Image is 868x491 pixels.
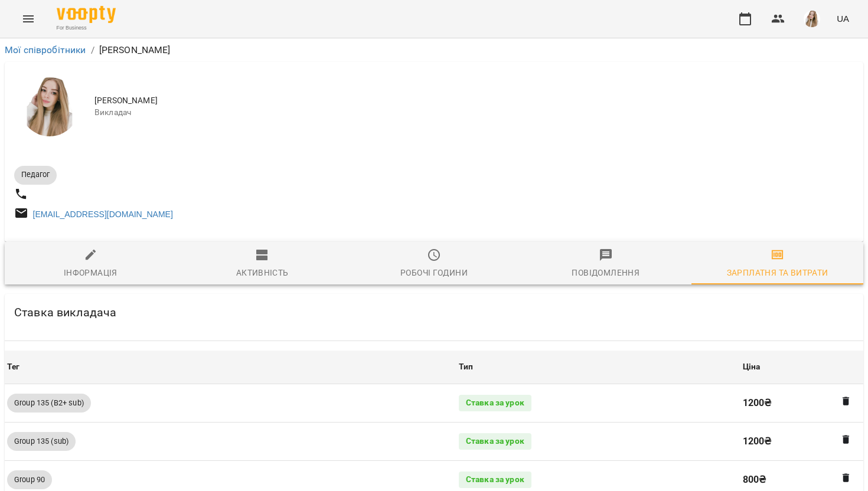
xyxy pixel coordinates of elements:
div: Зарплатня та Витрати [727,266,828,280]
span: [PERSON_NAME] [94,95,854,107]
th: Ціна [740,351,863,384]
div: Інформація [64,266,118,280]
div: Робочі години [400,266,468,280]
span: For Business [57,24,116,32]
span: Педагог [14,169,57,180]
button: UA [832,8,854,30]
nav: breadcrumb [5,43,863,57]
a: [EMAIL_ADDRESS][DOMAIN_NAME] [33,210,173,219]
div: Ставка за урок [459,472,531,488]
a: Мої співробітники [5,44,86,55]
img: Козлова Світлана [20,77,79,136]
button: Видалити [838,432,854,447]
button: Видалити [838,470,854,486]
div: Повідомлення [572,266,639,280]
span: UA [837,12,849,25]
button: Menu [14,5,43,33]
button: Видалити [838,394,854,409]
img: fc43df1e16c3a0172d42df61c48c435b.jpeg [804,11,820,27]
div: Ставка за урок [459,395,531,411]
div: Ставка за урок [459,433,531,450]
p: 1200 ₴ [743,396,861,410]
span: Group 90 [7,474,52,485]
li: / [91,43,94,57]
span: Group 135 (B2+ sub) [7,398,91,408]
th: Тип [456,351,740,384]
h6: Ставка викладача [14,303,116,322]
span: Group 135 (sub) [7,436,76,447]
th: Тег [5,351,456,384]
span: Викладач [94,107,854,119]
p: 1200 ₴ [743,434,861,449]
p: 800 ₴ [743,473,861,487]
div: Активність [236,266,289,280]
img: Voopty Logo [57,6,116,23]
p: [PERSON_NAME] [99,43,171,57]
